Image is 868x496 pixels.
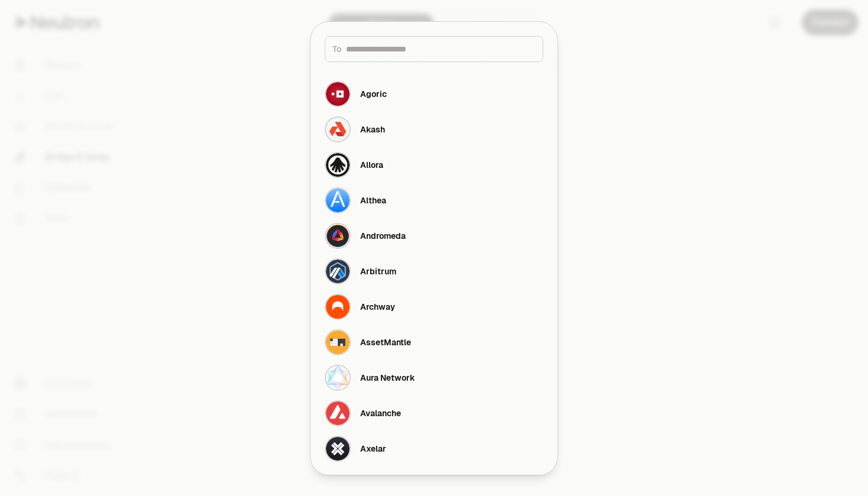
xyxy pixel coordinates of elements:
img: Aura Network Logo [326,366,350,390]
button: AssetMantle LogoAssetMantle [318,325,550,360]
div: Andromeda [360,230,406,242]
img: Agoric Logo [326,82,350,106]
div: Agoric [360,88,387,100]
button: Allora LogoAllora [318,147,550,183]
img: Allora Logo [326,153,350,177]
img: Akash Logo [326,118,350,141]
button: Archway LogoArchway [318,289,550,325]
img: Andromeda Logo [326,224,350,248]
button: Akash LogoAkash [318,112,550,147]
button: Axelar LogoAxelar [318,431,550,466]
button: Aura Network LogoAura Network [318,360,550,395]
span: To [332,43,341,55]
div: Akash [360,124,385,135]
div: Archway [360,301,395,313]
img: Arbitrum Logo [326,260,350,283]
div: AssetMantle [360,336,411,348]
button: Arbitrum LogoArbitrum [318,254,550,289]
img: Archway Logo [326,295,350,319]
img: Avalanche Logo [326,401,350,425]
img: Babylon Genesis Logo [326,472,350,496]
button: Andromeda LogoAndromeda [318,218,550,254]
img: AssetMantle Logo [326,330,350,354]
button: Avalanche LogoAvalanche [318,395,550,431]
img: Althea Logo [326,189,350,212]
button: Althea LogoAlthea [318,183,550,218]
div: Allora [360,159,383,171]
div: Aura Network [360,372,415,384]
div: Althea [360,194,386,206]
div: Avalanche [360,407,401,419]
div: Axelar [360,443,386,455]
div: Arbitrum [360,265,396,277]
img: Axelar Logo [326,437,350,461]
button: Agoric LogoAgoric [318,76,550,112]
